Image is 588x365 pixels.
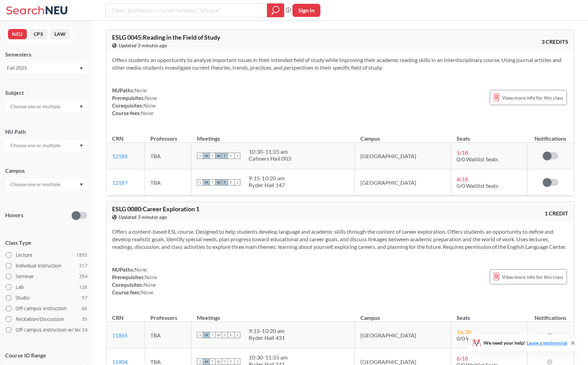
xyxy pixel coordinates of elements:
[134,266,147,273] span: None
[141,289,153,295] span: None
[203,332,209,338] span: M
[145,307,191,322] th: Professors
[216,179,222,185] span: W
[112,87,157,117] div: NUPaths: Prerequisites: Corequisites: Course fees:
[6,293,87,302] label: Studio
[216,153,222,159] span: W
[355,169,451,196] td: [GEOGRAPHIC_DATA]
[112,153,128,159] a: 12186
[5,89,87,97] div: Subject
[8,29,27,39] button: NEU
[197,332,203,338] span: S
[6,261,87,270] label: Individual Instruction
[111,4,262,16] input: Class, professor, course number, "phrase"
[228,179,234,185] span: F
[82,326,87,334] span: 34
[541,38,568,45] span: 3 CREDITS
[5,352,87,359] p: Course ID Range
[112,314,123,322] div: CRN
[80,183,83,186] svg: Dropdown arrow
[527,128,574,143] th: Notifications
[145,143,191,169] td: TBA
[249,182,285,189] div: Ryder Hall 147
[112,266,157,296] div: NUPaths: Prerequisites: Corequisites: Course fees:
[6,304,87,313] label: Off-campus instruction
[6,315,87,324] label: Recitation/Discussion
[79,283,87,291] span: 126
[50,29,70,39] button: LAW
[457,328,471,335] span: 16 / 30
[527,307,574,322] th: Notifications
[457,355,468,362] span: 6 / 18
[209,358,216,365] span: T
[222,179,228,185] span: T
[222,358,228,365] span: T
[76,251,87,259] span: 1895
[6,325,87,334] label: Off-campus instruction w/ lec
[82,305,87,312] span: 66
[79,262,87,270] span: 317
[6,251,87,260] label: Lecture
[216,332,222,338] span: W
[545,210,568,217] span: 1 CREDIT
[249,155,291,162] div: Cahners Hall 003
[112,205,199,213] span: ESLG 0080 : Career Exploration 1
[112,358,128,365] a: 11904
[203,179,209,185] span: M
[451,128,527,143] th: Seats
[112,56,568,71] section: Offers students an opportunity to analyze important issues in their intended field of study while...
[209,153,216,159] span: T
[355,322,451,348] td: [GEOGRAPHIC_DATA]
[234,179,240,185] span: S
[271,6,280,15] svg: magnifying glass
[134,87,147,93] span: None
[112,228,568,251] section: Offers a content-based ESL course. Designed to help students develop language and academic skills...
[79,273,87,280] span: 294
[7,64,79,72] div: Fall 2025
[112,135,123,142] div: CRN
[145,95,157,101] span: None
[112,332,128,338] a: 11865
[484,341,567,345] span: We need your help!
[7,102,65,111] input: Choose one or multiple
[197,358,203,365] span: S
[457,335,498,342] span: 0/0 Waitlist Seats
[216,358,222,365] span: W
[228,358,234,365] span: F
[143,102,156,109] span: None
[209,332,216,338] span: T
[457,156,498,162] span: 0/0 Waitlist Seats
[249,334,285,341] div: Ryder Hall 431
[119,213,167,221] span: Updated 3 minutes ago
[7,141,65,150] input: Choose one or multiple
[197,153,203,159] span: S
[451,307,527,322] th: Seats
[143,282,156,288] span: None
[5,51,87,58] div: Semesters
[457,176,468,182] span: 4 / 18
[5,211,23,219] p: Honors
[191,128,355,143] th: Meetings
[82,315,87,323] span: 35
[119,42,167,49] span: Updated 3 minutes ago
[234,153,240,159] span: S
[145,169,191,196] td: TBA
[80,67,83,70] svg: Dropdown arrow
[234,358,240,365] span: S
[30,29,48,39] button: CPS
[267,3,284,17] div: magnifying glass
[502,273,563,281] span: View more info for this class
[5,179,87,190] div: Dropdown arrow
[112,33,220,41] span: ESLG 0045 : Reading in the Field of Study
[7,180,65,189] input: Choose one or multiple
[145,322,191,348] td: TBA
[249,354,288,361] div: 10:30 - 11:35 am
[203,358,209,365] span: M
[5,128,87,135] div: NU Path
[209,179,216,185] span: T
[145,274,157,280] span: None
[292,4,320,17] button: Sign In
[145,128,191,143] th: Professors
[5,167,87,174] div: Campus
[197,179,203,185] span: S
